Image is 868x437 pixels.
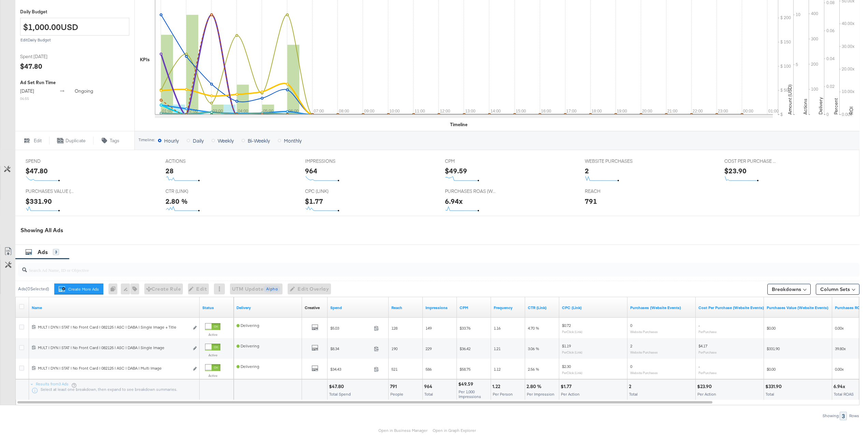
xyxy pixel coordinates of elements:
a: Reflects the ability of your Ad to achieve delivery. [236,305,299,310]
span: $0.00 [767,326,776,331]
span: 0.00x [835,367,844,372]
span: Monthly [284,137,302,144]
button: Edit [15,136,49,145]
div: 28 [165,166,174,176]
div: Timeline: [138,137,155,142]
sub: Per Purchase [698,371,717,375]
label: Active [205,332,220,337]
div: $1.77 [561,383,574,390]
div: 964 [305,166,317,176]
sub: Per Purchase [698,330,717,334]
span: $1.19 [562,343,571,348]
span: $58.75 [460,367,471,372]
div: 6.94x [834,383,847,390]
span: CPC (LINK) [305,188,356,195]
span: Tags [110,137,119,144]
div: 3 [840,412,847,420]
div: Timeline [450,121,467,128]
div: $49.59 [458,381,475,387]
div: 6.94x [445,196,463,206]
span: SPEND [26,158,77,164]
span: IMPRESSIONS [305,158,356,164]
a: The average cost for each purchase tracked by your Custom Audience pixel on your website after pe... [698,305,764,310]
span: Total [766,392,774,397]
span: 3.06 % [528,346,539,351]
span: COST PER PURCHASE (WEBSITE EVENTS) [724,158,776,164]
span: 0 [630,323,632,328]
div: $331.90 [765,383,784,390]
div: 2 [585,166,589,176]
div: Ad Set Run Time [20,79,129,86]
span: Edit [34,137,42,144]
span: Per Person [493,392,513,397]
span: 586 [425,367,432,372]
div: 2.80 % [165,196,188,206]
div: MULT | DYN | STAT | No Front Card | 082125 | ASC | DABA | Single Image + Title [38,325,189,330]
sub: 06:55 [20,96,29,101]
button: Tags [93,136,128,145]
span: Weekly [218,137,234,144]
span: [DATE] [20,88,34,94]
span: Total ROAS [834,392,854,397]
a: The number of times a purchase was made tracked by your Custom Audience pixel on your website aft... [630,305,693,310]
div: 791 [390,383,399,390]
span: Per Action [697,392,716,397]
div: 2 [629,383,633,390]
text: Percent [833,98,839,115]
span: 0 [630,364,632,369]
span: Duplicate [66,137,86,144]
span: People [390,392,403,397]
div: 1.22 [492,383,502,390]
div: $47.80 [329,383,346,390]
text: Actions [802,98,808,115]
span: Total [424,392,433,397]
div: Showing: [822,413,840,418]
div: Showing All Ads [20,226,859,234]
span: 4.70 % [528,326,539,331]
span: ACTIONS [165,158,217,164]
button: Create More Ads [54,283,103,294]
span: CPM [445,158,496,164]
span: 128 [391,326,397,331]
div: $47.80 [26,166,48,176]
input: Search Ad Name, ID or Objective [27,261,781,274]
a: The total amount spent to date. [330,305,386,310]
a: Open in Graph Explorer [433,428,476,433]
div: Ads ( 0 Selected) [18,286,49,292]
span: 1.12 [494,367,501,372]
div: KPIs [140,56,150,63]
span: Delivering [236,323,259,328]
div: 791 [585,196,597,206]
button: Duplicate [49,136,93,145]
span: Total [629,392,638,397]
span: CTR (LINK) [165,188,217,195]
a: The number of people your ad was served to. [391,305,420,310]
span: 1.21 [494,346,501,351]
sub: Per Click (Link) [562,330,582,334]
sub: Website Purchases [630,330,658,334]
a: Shows the current state of your Ad. [202,305,231,310]
div: 2.80 % [526,383,544,390]
sub: Website Purchases [630,350,658,354]
div: Edit Daily Budget [20,38,129,42]
div: $23.90 [724,166,747,176]
div: Rows [849,413,859,418]
span: 1.16 [494,326,501,331]
span: $34.43 [330,367,371,372]
div: Creative [305,305,320,310]
div: MULT | DYN | STAT | No Front Card | 082125 | ASC | DABA | Multi Image [38,366,189,371]
span: REACH [585,188,636,195]
span: Spent [DATE] [20,53,71,60]
span: $0.00 [767,367,776,372]
span: $33.76 [460,326,471,331]
a: The number of times your ad was served. On mobile apps an ad is counted as served the first time ... [425,305,454,310]
a: The average cost for each link click you've received from your ad. [562,305,625,310]
span: $0.72 [562,323,571,328]
span: Delivering [236,343,259,348]
a: Ad Name. [32,305,197,310]
span: 0.00x [835,326,844,331]
span: $4.17 [698,343,707,348]
span: Daily [193,137,204,144]
label: Active [205,373,220,378]
a: Shows the creative associated with your ad. [305,305,320,310]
